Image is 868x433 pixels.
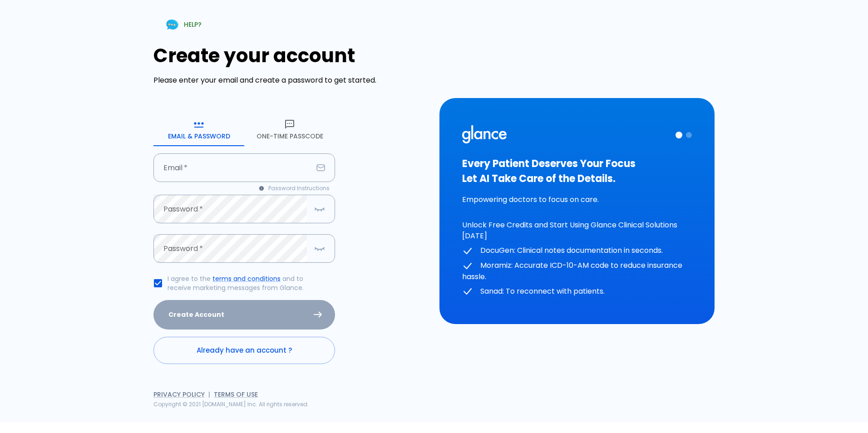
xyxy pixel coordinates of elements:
[153,13,212,36] a: HELP?
[214,390,258,399] a: Terms of Use
[153,44,429,67] h1: Create your account
[153,390,205,399] a: Privacy Policy
[462,286,692,297] p: Sanad: To reconnect with patients.
[153,400,309,408] span: Copyright © 2021 [DOMAIN_NAME] Inc. All rights reserved.
[153,113,244,146] button: Email & Password
[212,274,281,283] a: terms and conditions
[164,17,180,33] img: Chat Support
[462,220,692,241] p: Unlock Free Credits and Start Using Glance Clinical Solutions [DATE]
[153,75,429,86] p: Please enter your email and create a password to get started.
[462,245,692,256] p: DocuGen: Clinical notes documentation in seconds.
[462,156,692,186] h3: Every Patient Deserves Your Focus Let AI Take Care of the Details.
[153,337,335,364] a: Already have an account ?
[254,182,335,195] button: Password Instructions
[153,153,313,182] input: your.email@example.com
[244,113,335,146] button: One-Time Passcode
[208,390,210,399] span: |
[462,260,692,282] p: Moramiz: Accurate ICD-10-AM code to reduce insurance hassle.
[462,194,692,205] p: Empowering doctors to focus on care.
[268,184,330,193] span: Password Instructions
[168,274,328,292] p: I agree to the and to receive marketing messages from Glance.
